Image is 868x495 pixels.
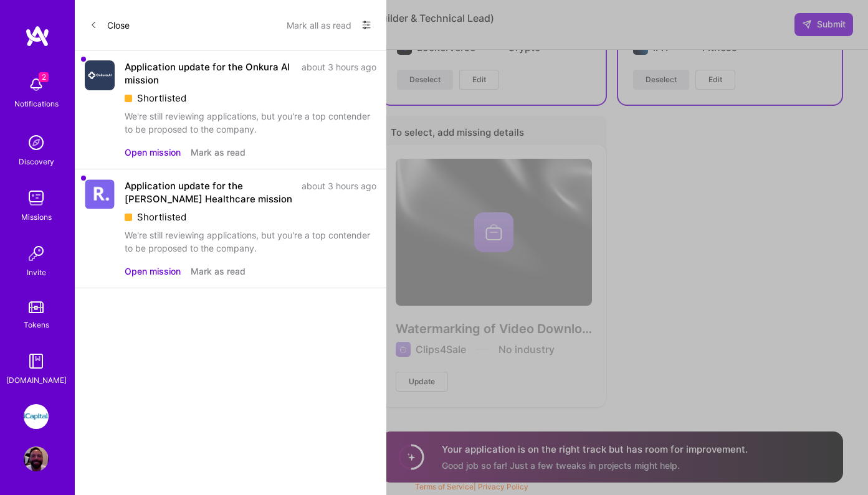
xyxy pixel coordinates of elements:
[24,446,49,471] img: User Avatar
[287,15,351,35] button: Mark all as read
[85,179,115,209] img: Company Logo
[302,179,376,205] div: about 3 hours ago
[24,186,49,210] img: teamwork
[24,349,49,374] img: guide book
[85,60,115,90] img: Company Logo
[21,210,52,224] div: Missions
[125,110,376,136] div: We're still reviewing applications, but you're a top contender to be proposed to the company.
[125,92,376,105] div: Shortlisted
[27,266,46,279] div: Invite
[21,404,52,429] a: iCapital: Building an Alternative Investment Marketplace
[125,60,294,87] div: Application update for the Onkura AI mission
[125,179,294,205] div: Application update for the [PERSON_NAME] Healthcare mission
[6,374,67,387] div: [DOMAIN_NAME]
[29,301,44,313] img: tokens
[24,318,49,331] div: Tokens
[191,146,246,159] button: Mark as read
[125,229,376,255] div: We're still reviewing applications, but you're a top contender to be proposed to the company.
[125,210,376,224] div: Shortlisted
[191,265,246,278] button: Mark as read
[25,25,50,47] img: logo
[125,265,181,278] button: Open mission
[125,146,181,159] button: Open mission
[21,446,52,471] a: User Avatar
[24,404,49,429] img: iCapital: Building an Alternative Investment Marketplace
[24,130,49,155] img: discovery
[90,15,130,35] button: Close
[24,241,49,266] img: Invite
[19,155,54,168] div: Discovery
[302,60,376,87] div: about 3 hours ago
